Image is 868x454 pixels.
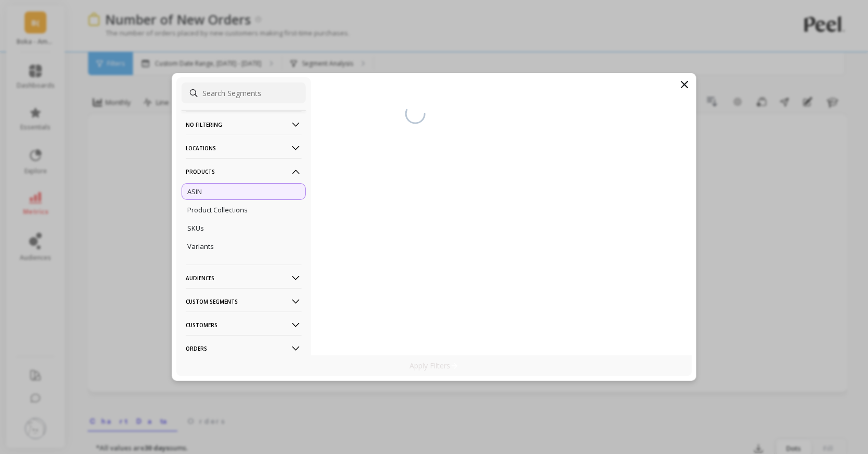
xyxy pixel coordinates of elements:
p: No filtering [186,111,302,138]
p: ASIN [187,187,202,196]
p: SKUs [187,223,204,233]
p: Audiences [186,265,302,291]
p: Products [186,158,302,185]
p: Customers [186,312,302,338]
p: Locations [186,135,302,161]
p: Apply Filters [409,361,459,371]
p: Variants [187,242,214,251]
p: Product Collections [187,205,248,214]
input: Search Segments [182,82,306,103]
p: Orders [186,335,302,362]
p: Custom Segments [186,288,302,315]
